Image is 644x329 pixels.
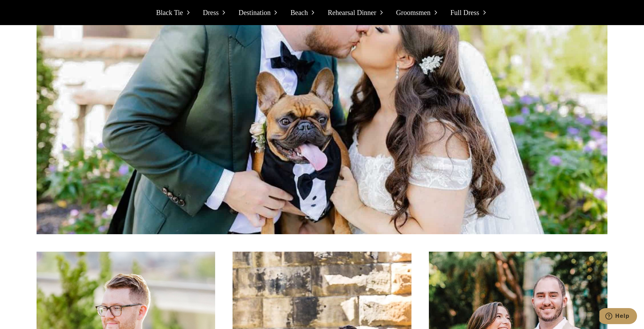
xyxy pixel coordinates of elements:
[238,7,270,18] span: Destination
[396,7,431,18] span: Groomsmen
[450,7,479,18] span: Full Dress
[156,7,183,18] span: Black Tie
[203,7,219,18] span: Dress
[599,308,637,326] iframe: Opens a widget where you can chat to one of our agents
[328,7,376,18] span: Rehearsal Dinner
[290,7,308,18] span: Beach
